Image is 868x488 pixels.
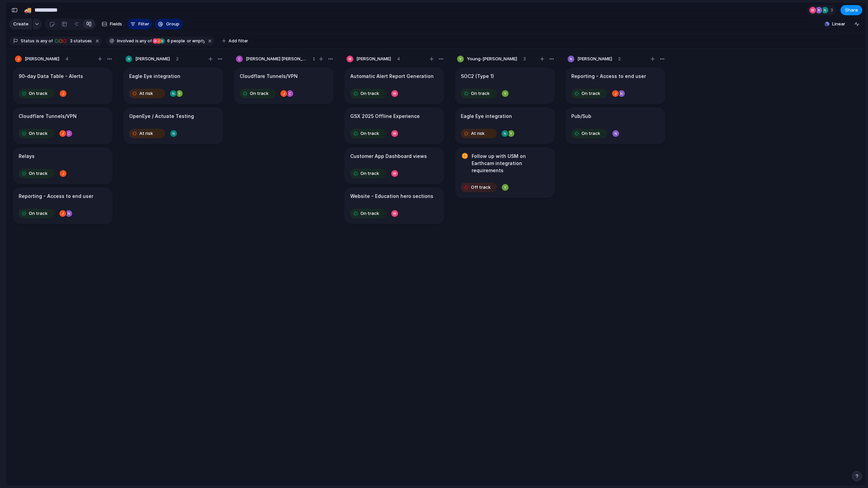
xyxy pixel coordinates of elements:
h1: Reporting - Access to end user [19,192,93,200]
span: On track [581,130,600,137]
span: Add filter [229,38,248,44]
div: Eagle Eye integrationAt risk [455,107,555,144]
button: Filter [127,19,152,29]
h1: Pub/Sub [571,113,591,120]
h1: Eagle Eye integration [129,73,180,80]
span: Share [845,7,858,14]
span: any of [39,38,53,44]
h1: 90-day Data Table - Alerts [19,73,83,80]
span: [PERSON_NAME] [577,56,612,62]
span: [PERSON_NAME] [356,56,391,62]
div: Reporting - Access to end userOn track [566,67,665,104]
button: On track [238,88,277,99]
span: statuses [68,38,92,44]
span: On track [360,90,379,97]
button: On track [17,208,56,219]
button: On track [17,168,56,179]
h1: Automatic Alert Report Generation [350,73,434,80]
span: At risk [471,130,485,137]
button: On track [349,168,388,179]
h1: Eagle Eye integration [461,113,512,120]
button: Add filter [218,36,252,46]
span: [PERSON_NAME] [PERSON_NAME] [246,56,307,62]
div: Cloudflare Tunnels/VPNOn track [13,107,113,144]
span: people [165,38,185,44]
span: Filter [138,21,149,27]
button: On track [17,88,56,99]
div: Reporting - Access to end userOn track [13,187,113,224]
span: 2 [176,56,179,62]
button: isany of [35,37,54,45]
button: On track [570,128,609,139]
span: On track [360,210,379,217]
span: Involved [117,38,134,44]
h1: Cloudflare Tunnels/VPN [19,113,77,120]
button: Create [9,19,32,29]
button: Fields [99,19,125,29]
button: On track [459,88,498,99]
div: RelaysOn track [13,147,113,184]
span: is [36,38,39,44]
span: 1 [313,56,315,62]
span: [PERSON_NAME] [135,56,170,62]
span: or empty [186,38,204,44]
span: 4 [65,56,68,62]
div: 90-day Data Table - AlertsOn track [13,67,113,104]
div: Follow up with USM on Earthcam integration requirementsOff track [455,147,555,198]
div: Automatic Alert Report GenerationOn track [344,67,444,104]
button: On track [349,128,388,139]
button: At risk [127,128,167,139]
span: Group [166,21,179,27]
button: Share [841,5,862,15]
span: [PERSON_NAME] [25,56,59,62]
span: On track [29,90,47,97]
span: On track [360,130,379,137]
div: Eagle Eye integrationAt risk [123,67,223,104]
div: SOC2 (Type 1)On track [455,67,555,104]
span: On track [29,170,47,177]
h1: Customer App Dashboard views [350,152,427,160]
div: GSX 2025 Offline ExperienceOn track [344,107,444,144]
button: 3 statuses [53,37,93,45]
h1: Follow up with USM on Earthcam integration requirements [472,152,549,174]
span: On track [29,210,47,217]
span: any of [139,38,152,44]
span: Fields [110,21,122,27]
div: Pub/SubOn track [566,107,665,144]
button: Group [155,19,183,29]
div: Cloudflare Tunnels/VPNOn track [234,67,334,104]
h1: Cloudflare Tunnels/VPN [240,73,298,80]
button: On track [17,128,56,139]
div: Website - Education hero sectionsOn track [344,187,444,224]
button: Linear [822,19,848,29]
span: 3 [523,56,526,62]
span: On track [581,90,600,97]
div: Customer App Dashboard viewsOn track [344,147,444,184]
span: On track [29,130,47,137]
span: Off track [471,184,491,191]
span: On track [250,90,269,97]
button: At risk [127,88,167,99]
button: 🚚 [22,5,33,16]
span: Linear [832,21,845,27]
button: On track [349,88,388,99]
h1: OpenEye / Actuate Testing [129,113,194,120]
span: 6 [165,38,171,43]
button: 6 peopleor empty [152,37,206,45]
div: OpenEye / Actuate TestingAt risk [123,107,223,144]
span: At risk [139,90,153,97]
h1: Website - Education hero sections [350,192,433,200]
span: 3 [830,7,835,14]
button: On track [349,208,388,219]
span: 4 [397,56,400,62]
span: 2 [618,56,621,62]
span: Status [21,38,35,44]
h1: Reporting - Access to end user [571,73,646,80]
button: On track [570,88,609,99]
span: is [135,38,139,44]
button: Off track [459,182,498,193]
h1: GSX 2025 Offline Experience [350,113,420,120]
span: On track [360,170,379,177]
span: Young-[PERSON_NAME] [467,56,517,62]
span: At risk [139,130,153,137]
